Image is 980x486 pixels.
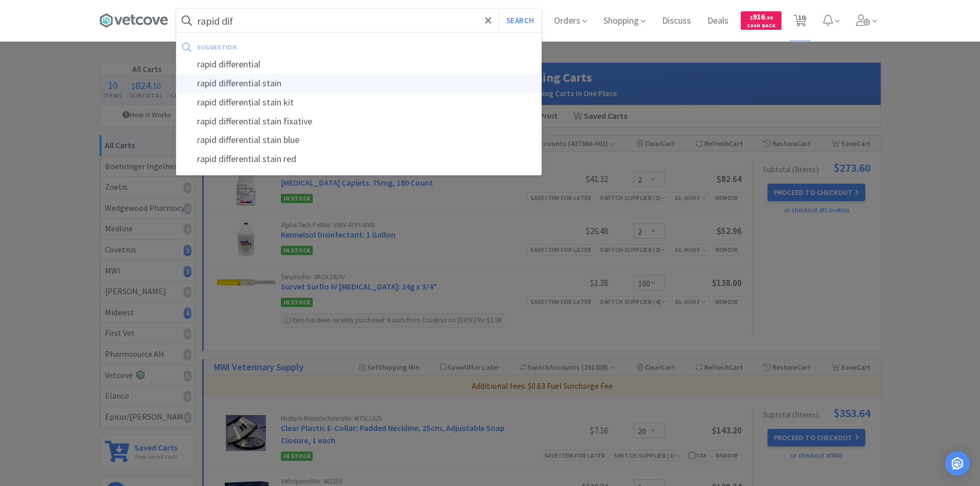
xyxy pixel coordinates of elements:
[945,451,970,476] div: Open Intercom Messenger
[197,39,386,55] div: suggestion
[498,9,541,32] button: Search
[747,23,775,30] span: Cash Back
[176,150,541,169] div: rapid differential stain red
[750,14,753,21] span: $
[750,12,773,22] span: 916
[741,7,781,34] a: $916.99Cash Back
[176,55,541,74] div: rapid differential
[176,74,541,93] div: rapid differential stain
[790,17,811,27] a: 10
[176,9,541,32] input: Search by item, sku, manufacturer, ingredient, size...
[765,14,773,21] span: . 99
[658,16,695,26] a: Discuss
[176,112,541,131] div: rapid differential stain fixative
[176,93,541,112] div: rapid differential stain kit
[176,131,541,150] div: rapid differential stain blue
[703,16,733,26] a: Deals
